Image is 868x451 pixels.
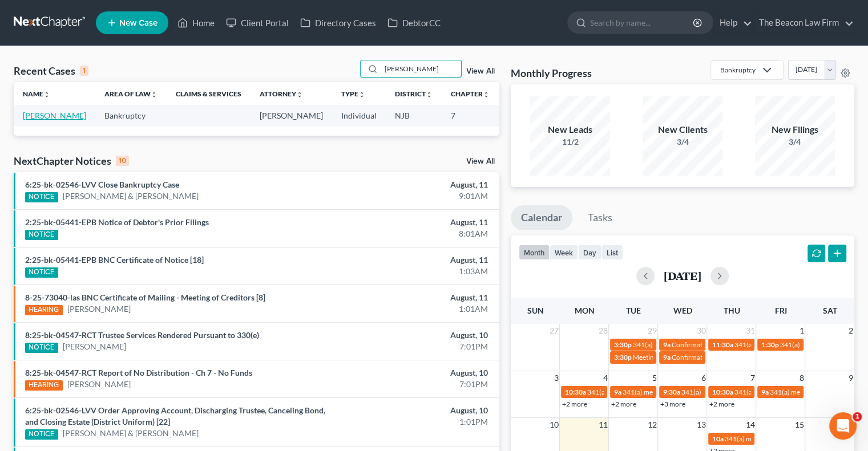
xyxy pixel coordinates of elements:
h2: [DATE] [664,270,701,282]
div: August, 10 [341,330,488,341]
a: Nameunfold_more [23,90,50,98]
span: 341(a) meeting for [PERSON_NAME] [632,340,742,349]
div: NOTICE [25,429,58,440]
button: day [578,245,601,260]
div: 7:01PM [341,341,488,352]
td: Bankruptcy [95,105,167,126]
a: [PERSON_NAME] [67,379,131,390]
span: 9a [663,340,670,349]
a: The Beacon Law Firm [753,13,854,33]
a: 8-25-73040-las BNC Certificate of Mailing - Meeting of Creditors [8] [25,292,265,302]
i: unfold_more [43,91,50,98]
a: 2:25-bk-05441-EPB BNC Certificate of Notice [18] [25,255,204,265]
span: 6 [700,371,706,385]
a: Area of Lawunfold_more [104,90,158,98]
span: Thu [723,306,740,315]
button: list [601,245,623,260]
span: 10a [712,434,723,443]
i: unfold_more [151,91,158,98]
span: 10:30a [712,388,733,396]
div: 3/4 [643,136,722,148]
a: 6:25-bk-02546-LVV Order Approving Account, Discharging Trustee, Canceling Bond, and Closing Estat... [25,405,325,426]
a: Calendar [511,205,572,230]
div: NOTICE [25,192,58,202]
a: 2:25-bk-05441-EPB Notice of Debtor's Prior Filings [25,217,209,227]
span: Sat [822,306,837,315]
div: NOTICE [25,343,58,353]
span: 14 [744,418,756,432]
div: 1:01PM [341,416,488,428]
a: 8:25-bk-04547-RCT Report of No Distribution - Ch 7 - No Funds [25,368,252,377]
h3: Monthly Progress [511,66,592,80]
span: 9 [847,371,854,385]
a: Directory Cases [294,13,382,33]
span: 1:30p [761,340,778,349]
a: +2 more [611,400,636,408]
span: 30 [695,324,706,338]
span: 15 [793,418,805,432]
div: 1:01AM [341,303,488,315]
div: HEARING [25,305,63,315]
a: 6:25-bk-02546-LVV Close Bankruptcy Case [25,180,179,189]
span: 9a [761,388,768,396]
div: Bankruptcy [720,65,756,75]
span: Meeting of Creditors for [PERSON_NAME] [632,353,759,361]
span: 1 [798,324,805,338]
span: New Case [119,19,158,27]
span: 29 [646,324,657,338]
div: 8:01AM [341,228,488,239]
div: August, 10 [341,367,488,379]
div: 1:03AM [341,266,488,277]
span: 10:30a [564,388,586,396]
span: Fri [774,306,786,315]
span: 3:30p [613,340,631,349]
i: unfold_more [296,91,303,98]
div: 3/4 [755,136,835,148]
div: August, 11 [341,179,488,190]
iframe: Intercom live chat [829,412,857,440]
a: [PERSON_NAME] & [PERSON_NAME] [63,190,199,202]
span: 341(a) meeting for [PERSON_NAME] [734,388,844,396]
span: 3 [552,371,559,385]
div: NOTICE [25,230,58,240]
span: 341(a) meeting for [PERSON_NAME] [734,340,844,349]
span: 1 [853,412,862,421]
div: August, 11 [341,254,488,266]
a: [PERSON_NAME] [67,303,131,315]
div: August, 10 [341,405,488,416]
td: 7 [442,105,499,126]
a: Chapterunfold_more [451,90,490,98]
span: 10 [548,418,559,432]
a: DebtorCC [382,13,446,33]
div: New Leads [530,123,610,136]
span: 7 [749,371,756,385]
a: +2 more [562,400,587,408]
th: Claims & Services [167,82,251,105]
span: 11 [597,418,608,432]
span: Confirmation hearing for [PERSON_NAME] & [PERSON_NAME] [671,340,861,349]
td: NJB [386,105,442,126]
span: Mon [574,306,594,315]
span: 5 [651,371,657,385]
span: 8 [798,371,805,385]
span: 341(a) meeting for [PERSON_NAME] [622,388,732,396]
a: Help [714,13,752,33]
span: 31 [744,324,756,338]
div: NextChapter Notices [14,154,129,168]
div: 11/2 [530,136,610,148]
div: August, 11 [341,217,488,228]
a: Home [172,13,220,33]
span: 341(a) meeting for [PERSON_NAME] & [PERSON_NAME] De [PERSON_NAME] [587,388,822,396]
div: 7:01PM [341,379,488,390]
span: Confirmation hearing for [PERSON_NAME] & [PERSON_NAME] [671,353,861,361]
a: 8:25-bk-04547-RCT Trustee Services Rendered Pursuant to 330(e) [25,330,259,340]
a: [PERSON_NAME] [23,111,86,120]
td: [PERSON_NAME] [251,105,332,126]
span: 28 [597,324,608,338]
a: View All [466,67,495,75]
div: HEARING [25,380,63,391]
input: Search by name... [590,12,695,33]
div: Recent Cases [14,64,88,78]
span: 11:30a [712,340,733,349]
span: 27 [548,324,559,338]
